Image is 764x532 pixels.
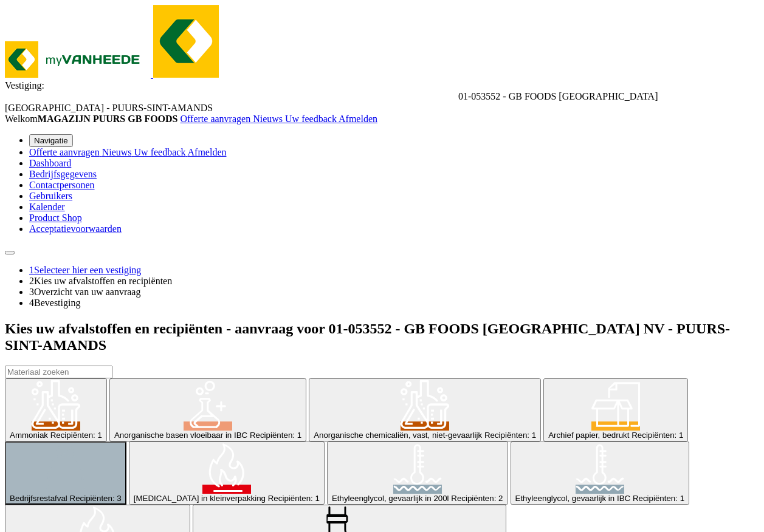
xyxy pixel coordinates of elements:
span: Bedrijfsrestafval [10,494,67,503]
span: Ethyleenglycol, gevaarlijk in 200l [332,494,449,503]
button: Ethyleenglycol, gevaarlijk in 200l Recipiënten: 2 [327,442,508,505]
a: Offerte aanvragen [29,147,102,157]
span: Uw feedback [285,114,337,124]
span: Recipiënten: 1 [268,494,320,503]
span: Kies uw afvalstoffen en recipiënten [34,276,172,286]
img: myVanheede [5,41,151,78]
input: Materiaal zoeken [5,366,112,378]
span: Navigatie [34,136,68,145]
a: Contactpersonen [29,180,95,190]
span: Nieuws [102,147,132,157]
span: Offerte aanvragen [29,147,100,157]
button: Navigatie [29,134,73,147]
span: Welkom [5,114,181,124]
a: Gebruikers [29,191,72,201]
a: Kalender [29,202,65,212]
a: Nieuws [253,114,285,124]
a: Uw feedback [134,147,188,157]
span: Ethyleenglycol, gevaarlijk in IBC [515,494,631,503]
button: Anorganische chemicaliën, vast, niet-gevaarlijk Recipiënten: 1 [309,378,541,442]
h2: Kies uw afvalstoffen en recipiënten - aanvraag voor 01-053552 - GB FOODS [GEOGRAPHIC_DATA] NV - P... [5,321,759,353]
a: Bedrijfsgegevens [29,169,97,179]
span: Recipiënten: 2 [451,494,503,503]
span: Recipiënten: 1 [632,431,683,440]
span: Recipiënten: 1 [250,431,301,440]
span: 1 [29,265,34,275]
a: Acceptatievoorwaarden [29,223,122,234]
span: Recipiënten: 1 [633,494,684,503]
img: myVanheede [153,5,219,78]
a: Afmelden [339,114,377,124]
a: Afmelden [188,147,227,157]
button: Ethyleenglycol, gevaarlijk in IBC Recipiënten: 1 [511,442,690,505]
button: Anorganische basen vloeibaar in IBC Recipiënten: 1 [109,378,306,442]
span: Overzicht van uw aanvraag [34,287,140,297]
span: Vestiging: [5,80,44,90]
a: Uw feedback [285,114,339,124]
span: Anorganische basen vloeibaar in IBC [114,431,247,440]
span: Recipiënten: 1 [50,431,102,440]
strong: MAGAZIJN PUURS GB FOODS [38,114,178,124]
span: Recipiënten: 1 [484,431,536,440]
button: Bedrijfsrestafval Recipiënten: 3 [5,442,126,505]
span: Bevestiging [34,298,80,308]
span: Ammoniak [10,431,48,440]
span: 4 [29,298,34,308]
button: Archief papier, bedrukt Recipiënten: 1 [543,378,688,442]
span: [MEDICAL_DATA] in kleinverpakking [134,494,266,503]
span: 3 [29,287,34,297]
a: Product Shop [29,213,82,223]
span: Anorganische chemicaliën, vast, niet-gevaarlijk [314,431,482,440]
a: Offerte aanvragen [181,114,253,124]
span: Archief papier, bedrukt [548,431,629,440]
a: 1Selecteer hier een vestiging [29,265,141,275]
span: Recipiënten: 3 [70,494,122,503]
a: Nieuws [102,147,134,157]
span: Selecteer hier een vestiging [34,265,141,275]
span: Offerte aanvragen [181,114,251,124]
span: Uw feedback [134,147,186,157]
a: Dashboard [29,158,71,168]
button: Ammoniak Recipiënten: 1 [5,378,107,442]
button: [MEDICAL_DATA] in kleinverpakking Recipiënten: 1 [129,442,325,505]
span: Nieuws [253,114,283,124]
span: 2 [29,276,34,286]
